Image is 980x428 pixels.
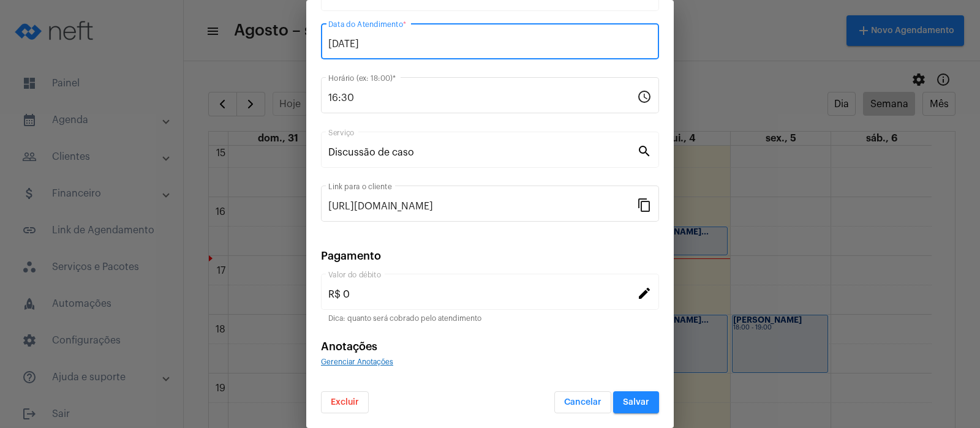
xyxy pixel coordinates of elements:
[623,398,649,407] span: Salvar
[328,201,637,212] input: Link
[637,285,652,300] mat-icon: edit
[637,89,652,103] mat-icon: schedule
[613,391,659,413] button: Salvar
[321,341,377,352] span: Anotações
[331,398,359,407] span: Excluir
[637,143,652,158] mat-icon: search
[554,391,611,413] button: Cancelar
[328,92,637,103] input: Horário
[328,289,637,300] input: Valor
[321,391,369,413] button: Excluir
[564,398,601,407] span: Cancelar
[637,197,652,212] mat-icon: content_copy
[328,315,481,323] mat-hint: Dica: quanto será cobrado pelo atendimento
[321,358,393,366] span: Gerenciar Anotações
[321,250,381,261] span: Pagamento
[328,147,637,158] input: Pesquisar serviço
